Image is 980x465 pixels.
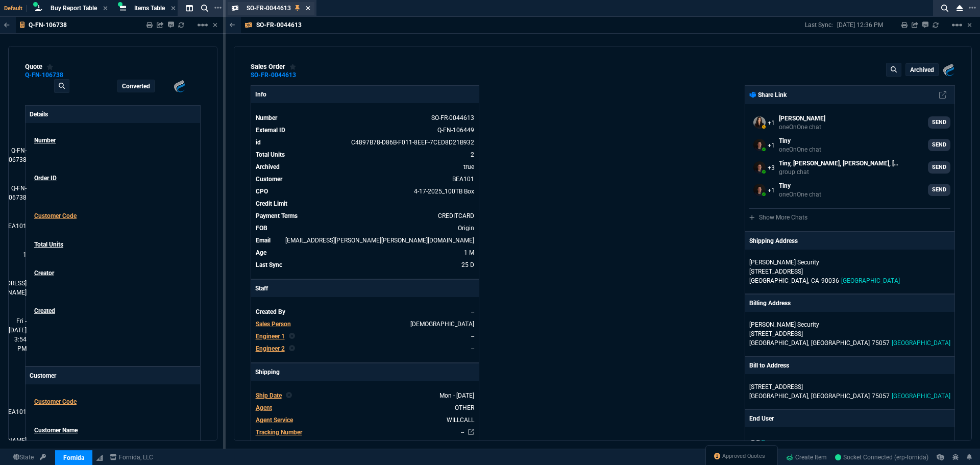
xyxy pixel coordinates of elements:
span: 2025-08-22T15:54:17.470Z [9,316,27,353]
p: oneOnOne chat [779,190,821,199]
span: Payment Terms [256,212,298,219]
span: CREDITCARD [438,212,474,219]
span: Items Table [134,5,165,12]
span: [GEOGRAPHIC_DATA] [892,393,950,400]
p: oneOnOne chat [779,145,821,154]
div: Add to Watchlist [289,63,297,71]
a: -- [461,429,464,436]
span: Agent [256,404,272,411]
div: quote [25,63,54,71]
p: Billing Address [749,299,791,308]
span: Tracking Number [256,429,302,436]
tr: undefined [30,393,196,421]
a: SEND [928,161,950,174]
a: SEND [928,139,950,151]
span: Created [34,307,55,314]
p: Q-FN-106738 [29,21,67,29]
span: OTHER [455,404,474,411]
p: Details [26,106,200,123]
nx-icon: Clear selected rep [289,332,295,341]
a: See Marketplace Order [437,127,474,134]
span: External ID [256,127,285,134]
a: See Marketplace Order [5,184,27,202]
a: Q-FN-106738 [25,75,63,76]
p: [PERSON_NAME] Security [749,258,847,267]
span: Buy Report Table [51,5,97,12]
a: BEA101 [5,222,27,231]
p: Info [251,86,479,103]
tr: See Marketplace Order [30,169,196,207]
span: 7/28/25 => 12:36 PM [461,261,474,268]
p: Staff [251,280,479,297]
span: -- [471,333,474,340]
span: See Marketplace Order [431,114,474,121]
tr: undefined [255,211,475,221]
span: Sales Person [256,321,291,328]
span: 7/20/25 => 7:00 PM [464,249,474,256]
span: undefined [473,200,474,207]
a: Global State [10,453,37,462]
tr: undefined [255,307,475,317]
nx-icon: Open New Tab [969,3,976,13]
span: Archived [256,163,280,170]
span: [GEOGRAPHIC_DATA] [892,339,950,347]
p: End User [749,414,774,423]
tr: See Marketplace Order [255,137,475,148]
nx-icon: Close Tab [103,5,108,13]
span: Agent Service [256,417,293,424]
tr: undefined [255,403,475,413]
p: oneOnOne chat [779,123,825,131]
span: [GEOGRAPHIC_DATA], [749,393,809,400]
div: sales order [251,63,297,71]
tr: undefined [30,264,196,302]
span: FOB [256,225,267,232]
span: Engineer 1 [256,333,285,340]
span: See Marketplace Order [351,139,474,146]
tr: wil.powell@beazley.security [255,235,475,246]
a: Create Item [782,450,831,465]
a: Hide Workbench [967,21,972,29]
a: SO-FR-0044613 [251,75,296,76]
span: WILLCALL [447,417,474,424]
p: group chat [779,168,901,176]
p: Shipping Address [749,236,798,246]
span: Default [4,5,27,12]
a: dqWNvw0E0Wu_dV1PAACZ [835,453,928,462]
span: -- [471,308,474,315]
span: 75057 [872,339,890,347]
span: -- [762,436,765,444]
p: SO-FR-0044613 [256,21,302,29]
p: [DATE] 12:36 PM [837,21,883,29]
a: ryan.neptune@fornida.com,carlos.ocampo@fornida.com,Brian.Over@fornida.com,steven.huang@fornida.com [749,157,950,178]
p: [STREET_ADDRESS] [749,267,950,276]
tr: 7/28/25 => 12:36 PM [255,260,475,270]
span: CA [811,277,819,284]
span: 1 [23,250,27,259]
a: BEA101 [452,176,474,183]
a: sarah.costa@fornida.com,ryan.neptune@fornida.com [749,112,950,133]
span: Created By [256,308,285,315]
span: [GEOGRAPHIC_DATA] [811,339,870,347]
span: Customer Code [34,398,77,405]
nx-icon: Close Tab [306,5,310,13]
span: Socket Connected (erp-fornida) [835,454,928,461]
span: Approved Quotes [722,452,765,460]
span: Ship Date [256,392,282,399]
nx-icon: Back to Table [230,21,235,29]
span: -- [471,345,474,352]
span: See Marketplace Order [5,146,27,164]
p: Tiny [779,181,821,190]
p: Tiny [779,136,821,145]
tr: undefined [255,390,475,401]
a: API TOKEN [37,453,49,462]
span: [GEOGRAPHIC_DATA], [749,339,809,347]
p: Shipping [251,363,479,381]
p: Share Link [749,90,787,100]
tr: undefined [255,223,475,233]
p: Tiny, [PERSON_NAME], [PERSON_NAME], [PERSON_NAME] [779,159,901,168]
tr: undefined [30,421,196,459]
tr: undefined [255,319,475,329]
nx-icon: Open New Tab [214,3,222,13]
